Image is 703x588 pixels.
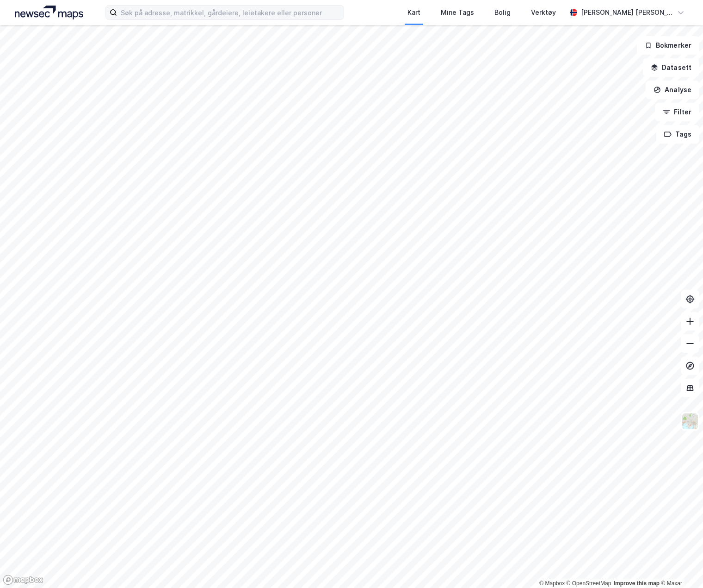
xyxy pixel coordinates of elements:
[15,6,83,19] img: logo.a4113a55bc3d86da70a041830d287a7e.svg
[539,580,565,587] a: Mapbox
[655,103,699,121] button: Filter
[656,125,699,144] button: Tags
[643,58,699,77] button: Datasett
[581,7,673,18] div: [PERSON_NAME] [PERSON_NAME]
[494,7,511,18] div: Bolig
[407,7,420,18] div: Kart
[681,413,699,430] img: Z
[657,544,703,588] iframe: Chat Widget
[646,81,699,99] button: Analyse
[637,36,699,55] button: Bokmerker
[117,6,344,19] input: Søk på adresse, matrikkel, gårdeiere, leietakere eller personer
[657,544,703,588] div: Kontrollprogram for chat
[614,580,660,587] a: Improve this map
[441,7,474,18] div: Mine Tags
[531,7,556,18] div: Verktøy
[3,575,43,585] a: Mapbox homepage
[567,580,611,587] a: OpenStreetMap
